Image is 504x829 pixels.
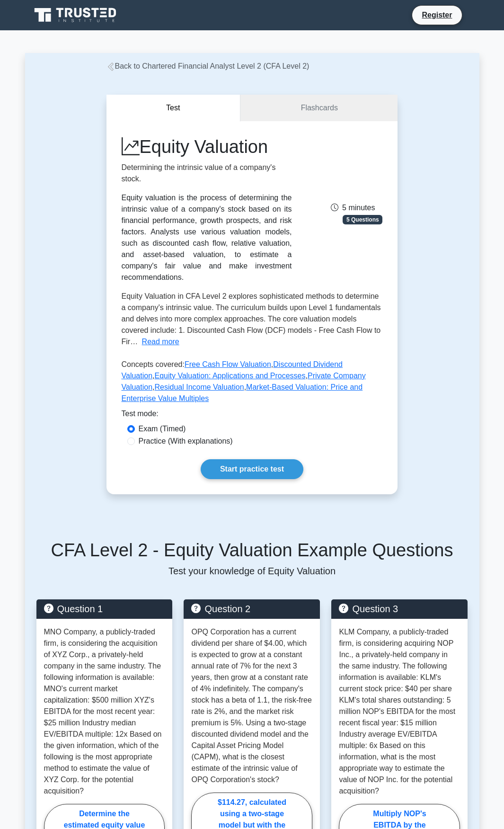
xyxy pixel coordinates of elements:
span: 5 minutes [331,204,375,212]
button: Test [106,95,241,122]
h1: Equity Valuation [122,136,292,158]
div: Test mode: [122,408,383,423]
span: 5 Questions [343,215,382,224]
p: OPQ Corporation has a current dividend per share of $4.00, which is expected to grow at a constan... [191,626,312,785]
label: Practice (With explanations) [139,436,233,447]
h5: Question 3 [339,603,460,615]
p: Concepts covered: , , , , , [122,359,383,408]
button: Read more [142,336,179,348]
label: Exam (Timed) [139,423,186,435]
a: Start practice test [201,459,303,479]
h5: CFA Level 2 - Equity Valuation Example Questions [36,540,468,562]
a: Equity Valuation: Applications and Processes [154,372,305,380]
span: Equity Valuation in CFA Level 2 explores sophisticated methods to determine a company's intrinsic... [122,292,381,346]
h5: Question 2 [191,603,312,615]
a: Register [416,9,458,21]
a: Residual Income Valuation [154,383,244,391]
a: Flashcards [240,95,398,122]
h5: Question 1 [44,603,165,615]
div: Equity valuation is the process of determining the intrinsic value of a company's stock based on ... [122,192,292,283]
p: KLM Company, a publicly-traded firm, is considering acquiring NOP Inc., a privately-held company ... [339,626,460,797]
p: Determining the intrinsic value of a company's stock. [122,162,292,185]
p: MNO Company, a publicly-traded firm, is considering the acquisition of XYZ Corp., a privately-hel... [44,626,165,797]
p: Test your knowledge of Equity Valuation [36,565,468,577]
a: Free Cash Flow Valuation [185,360,271,368]
a: Back to Chartered Financial Analyst Level 2 (CFA Level 2) [106,62,309,70]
